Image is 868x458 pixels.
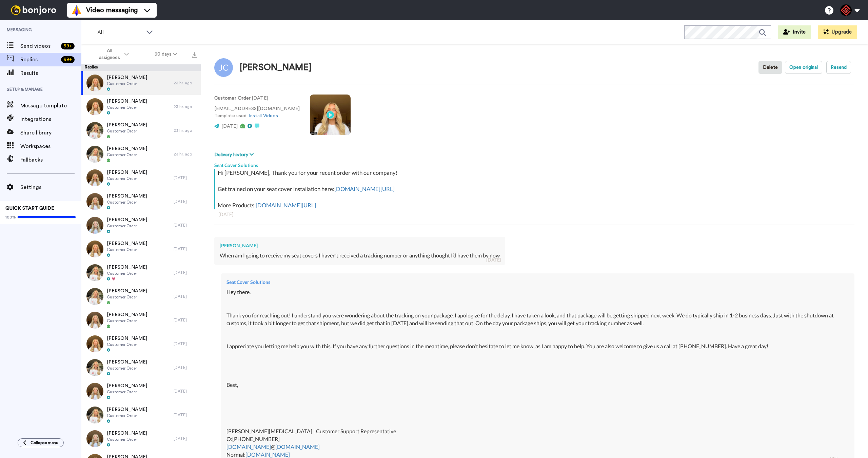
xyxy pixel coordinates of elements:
span: [PERSON_NAME] [107,335,147,342]
span: Message template [20,102,81,110]
span: [PERSON_NAME] [107,122,147,128]
span: [PERSON_NAME] [107,288,147,294]
img: bj-logo-header-white.svg [8,5,59,15]
span: [PERSON_NAME] [107,359,147,366]
img: Image of Joy Compton [214,58,233,77]
a: [PERSON_NAME]Customer Order[DATE] [81,261,201,285]
a: [PERSON_NAME]Customer Order[DATE] [81,356,201,379]
button: Invite [778,25,811,39]
span: Settings [20,183,81,191]
button: Delete [758,61,782,74]
div: 99 + [61,43,75,49]
img: fab79fc5-4c59-42fc-b3df-b39e7a1d96ef-thumb.jpg [86,264,103,281]
a: [DOMAIN_NAME] [275,443,320,450]
div: [DATE] [174,436,197,441]
img: 8be15c0c-c1cd-42da-8e47-bbfc9ea6e200-thumb.jpg [86,217,103,234]
a: [PERSON_NAME]Customer Order[DATE] [81,190,201,213]
a: [DOMAIN_NAME] [245,451,290,458]
img: 493b409d-c0ce-4000-bafd-65c16c828511-thumb.jpg [86,430,103,447]
div: [DATE] [486,256,501,263]
span: Workspaces [20,142,81,150]
button: Collapse menu [18,438,64,447]
img: 621f84f7-872d-4bd9-8bde-b5565161280b-thumb.jpg [86,146,103,163]
div: [DATE] [174,246,197,252]
button: Open original [785,61,822,74]
span: Customer Order [107,413,147,418]
a: [PERSON_NAME]Customer Order[DATE] [81,332,201,356]
span: Customer Order [107,200,147,205]
a: [PERSON_NAME]Customer Order23 hr. ago [81,142,201,166]
div: Replies [81,64,201,71]
span: Share library [20,129,81,137]
a: [PERSON_NAME]Customer Order[DATE] [81,308,201,332]
span: Customer Order [107,223,147,229]
a: [PERSON_NAME]Customer Order[DATE] [81,285,201,308]
div: [PERSON_NAME] [220,242,500,249]
span: [PERSON_NAME] [107,169,147,176]
span: [PERSON_NAME] [107,74,147,81]
a: [PERSON_NAME]Customer Order[DATE] [81,379,201,403]
span: [PERSON_NAME] [107,406,147,413]
span: 100% [5,214,16,220]
a: [PERSON_NAME]Customer Order[DATE] [81,403,201,427]
div: 23 hr. ago [174,104,197,109]
div: Seat Cover Solutions [226,279,849,286]
div: [DATE] [218,211,850,218]
img: 81818109-b6b2-401b-b799-429fc35070ae-thumb.jpg [86,193,103,210]
span: Customer Order [107,389,147,395]
span: [PERSON_NAME] [107,264,147,271]
div: [DATE] [174,294,197,299]
div: [DATE] [174,223,197,228]
span: Customer Order [107,271,147,276]
a: [PERSON_NAME]Customer Order[DATE] [81,213,201,237]
span: All [97,28,143,37]
img: d2686785-8f53-4271-8eae-b986a806cf62-thumb.jpg [86,335,103,352]
span: Customer Order [107,81,147,86]
span: Integrations [20,115,81,123]
div: When am I going to receive my seat covers I haven’t received a tracking number or anything though... [220,252,500,259]
span: Customer Order [107,294,147,300]
span: [PERSON_NAME] [107,145,147,152]
div: [DATE] [174,199,197,204]
div: [DATE] [174,341,197,347]
span: Customer Order [107,318,147,324]
span: Send videos [20,42,58,50]
span: [PERSON_NAME] [107,193,147,200]
button: Delivery history [214,151,256,159]
span: [PERSON_NAME] [107,311,147,318]
span: [PERSON_NAME] [107,430,147,437]
span: [PERSON_NAME] [107,216,147,223]
span: QUICK START GUIDE [5,206,54,211]
button: 30 days [142,48,190,60]
span: Customer Order [107,342,147,347]
div: 23 hr. ago [174,151,197,157]
span: Customer Order [107,152,147,158]
span: Customer Order [107,366,147,371]
div: 23 hr. ago [174,80,197,86]
a: [PERSON_NAME]Customer Order[DATE] [81,166,201,190]
span: Collapse menu [31,440,58,445]
span: Replies [20,56,58,64]
span: [PERSON_NAME] [107,98,147,105]
span: Customer Order [107,176,147,181]
span: Customer Order [107,128,147,134]
p: [EMAIL_ADDRESS][DOMAIN_NAME] Template used: [214,105,300,120]
img: a88ff0b3-e834-40dd-85ba-471e6ae919b1-thumb.jpg [86,383,103,400]
div: [DATE] [174,317,197,323]
span: [PERSON_NAME] [107,240,147,247]
div: [DATE] [174,389,197,394]
div: [DATE] [174,412,197,418]
span: All assignees [96,47,123,61]
p: : [DATE] [214,95,300,102]
button: Export all results that match these filters now. [190,49,199,59]
div: [DATE] [174,365,197,370]
img: 45efdfc6-45a4-4195-af5c-8697e36e7328-thumb.jpg [86,407,103,423]
strong: Customer Order [214,96,251,101]
img: 453e5551-d3b3-431d-842c-b478c13e573d-thumb.jpg [86,288,103,305]
div: 99 + [61,56,75,63]
img: 0347f727-b1cc-483f-856d-21d9f382fbbc-thumb.jpg [86,169,103,186]
span: Results [20,69,81,77]
a: [PERSON_NAME]Customer Order[DATE] [81,427,201,451]
div: Hi [PERSON_NAME], Thank you for your recent order with our company! Get trained on your seat cove... [218,169,853,209]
